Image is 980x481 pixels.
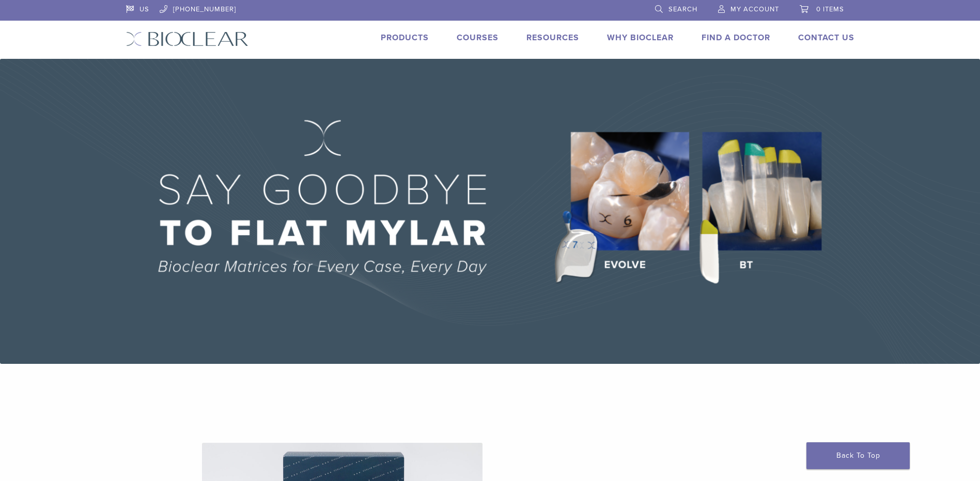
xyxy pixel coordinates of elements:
[798,33,854,43] a: Contact Us
[457,33,499,43] a: Courses
[668,5,697,13] span: Search
[730,5,779,13] span: My Account
[126,31,248,46] img: Bioclear
[806,442,910,469] a: Back To Top
[526,33,579,43] a: Resources
[816,5,844,13] span: 0 items
[607,33,674,43] a: Why Bioclear
[381,33,429,43] a: Products
[702,33,770,43] a: Find A Doctor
